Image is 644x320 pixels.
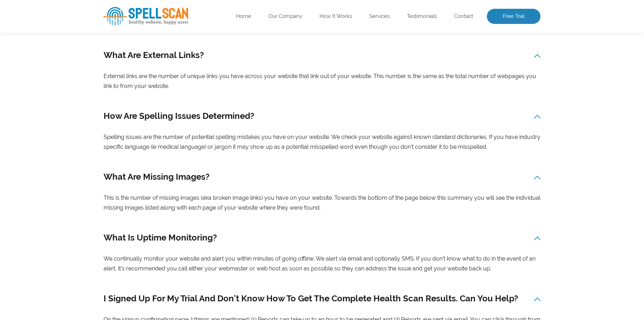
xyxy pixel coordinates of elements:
a: Free Trial [487,9,540,24]
a: Home [236,13,251,20]
img: arrow [534,237,540,240]
span: We continually monitor your website and alert you within minutes of going offline. We alert via e... [104,255,535,272]
img: spellScan [104,7,188,26]
div: This is the number of missing images (aka broken image links) you have on your website. Towards t... [104,169,540,213]
h3: I Signed Up For My Trial And Don’t Know How To Get The Complete Health Scan Results. Can You Help? [104,291,540,306]
h3: How Are Spelling Issues Determined? [104,109,540,123]
h3: What Are External Links? [104,48,540,63]
img: arrow [534,297,540,301]
img: arrow [534,176,540,179]
a: Our Company [268,13,302,20]
div: External links are the number of unique links you have across your website that link out of your ... [104,48,540,91]
a: Testimonials [407,13,437,20]
div: Spelling issues are the number of potential spelling mistakes you have on your website. We check ... [104,109,540,152]
a: Contact [454,13,473,20]
img: arrow [534,115,540,119]
a: How It Works [320,13,352,20]
img: arrow [534,54,540,58]
a: Services [369,13,390,20]
h3: What Are Missing Images? [104,169,540,184]
h3: What Is Uptime Monitoring? [104,230,540,245]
